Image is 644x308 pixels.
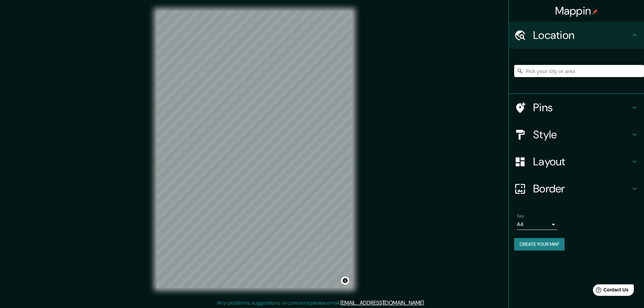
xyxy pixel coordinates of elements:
[341,277,349,285] button: Toggle attribution
[584,282,637,301] iframe: Help widget launcher
[533,155,630,168] h4: Layout
[340,299,424,306] a: [EMAIL_ADDRESS][DOMAIN_NAME]
[533,128,630,141] h4: Style
[517,213,524,219] label: Size
[426,299,427,307] div: .
[509,22,644,49] div: Location
[157,11,353,288] canvas: Map
[509,148,644,175] div: Layout
[533,182,630,195] h4: Border
[533,28,630,42] h4: Location
[217,299,425,307] p: Any problems, suggestions, or concerns please email .
[425,299,426,307] div: .
[509,121,644,148] div: Style
[555,4,598,18] h4: Mappin
[509,94,644,121] div: Pins
[514,238,565,251] button: Create your map
[533,101,630,114] h4: Pins
[509,175,644,202] div: Border
[517,219,557,230] div: A4
[514,65,644,77] input: Pick your city or area
[592,9,598,15] img: pin-icon.png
